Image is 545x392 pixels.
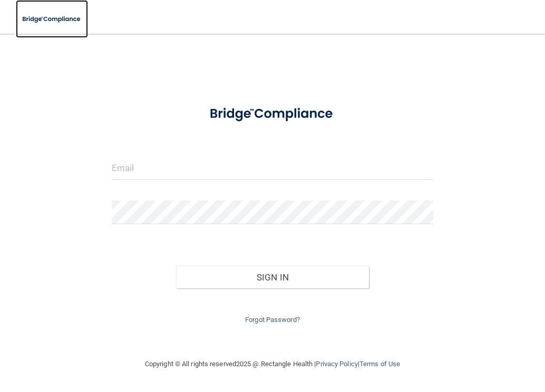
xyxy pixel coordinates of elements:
[16,8,88,30] img: bridge_compliance_login_screen.278c3ca4.svg
[363,317,532,359] iframe: Drift Widget Chat Controller
[176,266,369,289] button: Sign In
[196,97,349,131] img: bridge_compliance_login_screen.278c3ca4.svg
[359,360,400,368] a: Terms of Use
[316,360,357,368] a: Privacy Policy
[112,156,434,180] input: Email
[245,316,300,324] a: Forgot Password?
[80,347,465,381] div: Copyright © All rights reserved 2025 @ Rectangle Health | |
